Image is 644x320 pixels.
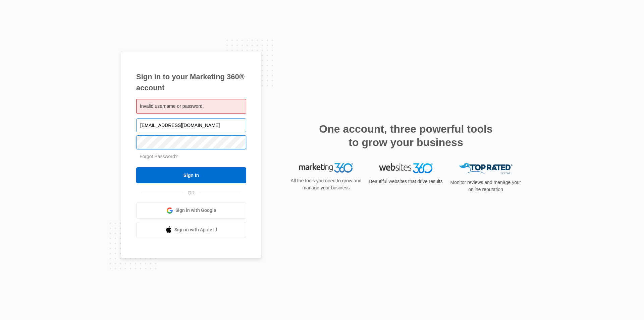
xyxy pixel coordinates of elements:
span: Sign in with Apple Id [174,226,217,233]
p: Monitor reviews and manage your online reputation [448,179,523,193]
h1: Sign in to your Marketing 360® account [136,71,246,93]
span: OR [183,189,200,196]
input: Sign In [136,167,246,183]
a: Sign in with Google [136,202,246,219]
p: Beautiful websites that drive results [368,178,443,185]
img: Marketing 360 [299,163,353,173]
span: Sign in with Google [175,207,216,214]
img: Top Rated Local [459,163,513,174]
img: Websites 360 [379,163,433,173]
p: All the tools you need to grow and manage your business [288,177,364,191]
input: Email [136,118,246,132]
a: Forgot Password? [140,154,178,159]
h2: One account, three powerful tools to grow your business [317,122,495,149]
a: Sign in with Apple Id [136,222,246,238]
span: Invalid username or password. [140,103,204,109]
